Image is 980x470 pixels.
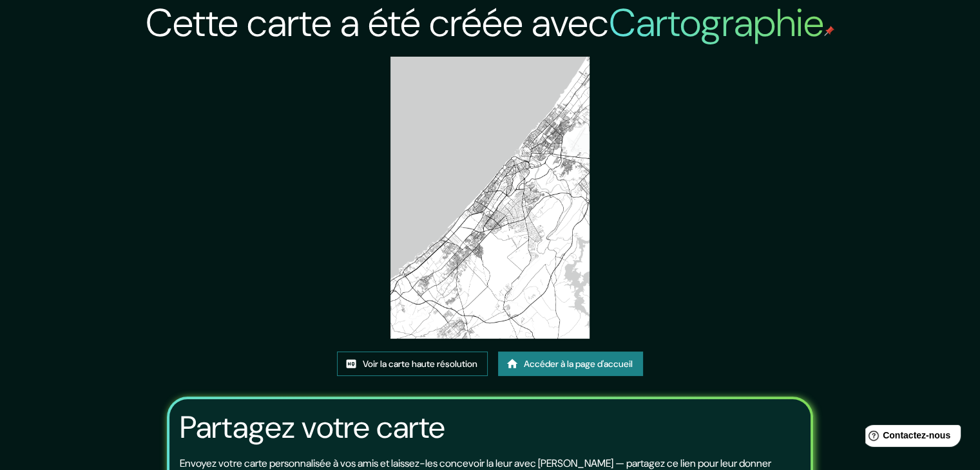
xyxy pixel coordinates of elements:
[865,420,966,456] iframe: Lanceur de widgets d'aide
[824,26,834,36] img: mappin-pin
[498,352,643,376] a: Accéder à la page d'accueil
[337,352,488,376] a: Voir la carte haute résolution
[180,407,445,447] font: Partagez votre carte
[363,358,477,370] font: Voir la carte haute résolution
[390,57,590,339] img: created-map
[524,358,633,370] font: Accéder à la page d'accueil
